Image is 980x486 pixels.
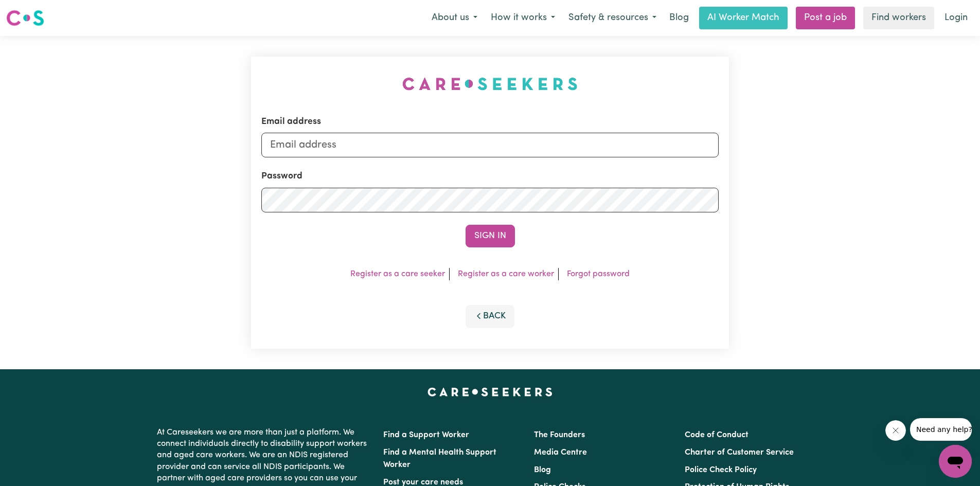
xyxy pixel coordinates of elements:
[261,133,719,157] input: Email address
[383,448,496,469] a: Find a Mental Health Support Worker
[458,270,554,278] a: Register as a care worker
[425,7,484,29] button: About us
[562,7,663,29] button: Safety & resources
[796,7,855,29] a: Post a job
[484,7,562,29] button: How it works
[939,445,972,478] iframe: Button to launch messaging window
[910,418,972,441] iframe: Message from company
[567,270,630,278] a: Forgot password
[938,7,974,29] a: Login
[6,9,44,27] img: Careseekers logo
[350,270,445,278] a: Register as a care seeker
[663,7,695,29] a: Blog
[685,466,757,474] a: Police Check Policy
[261,115,321,129] label: Email address
[685,448,794,457] a: Charter of Customer Service
[466,225,515,247] button: Sign In
[534,431,585,439] a: The Founders
[6,6,44,30] a: Careseekers logo
[685,431,749,439] a: Code of Conduct
[534,448,587,457] a: Media Centre
[885,420,906,441] iframe: Close message
[383,431,469,439] a: Find a Support Worker
[699,7,788,29] a: AI Worker Match
[534,466,551,474] a: Blog
[6,7,62,15] span: Need any help?
[427,388,553,396] a: Careseekers home page
[261,170,302,183] label: Password
[863,7,934,29] a: Find workers
[466,305,515,328] button: Back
